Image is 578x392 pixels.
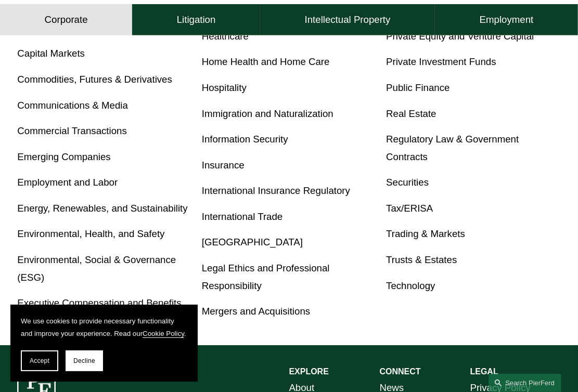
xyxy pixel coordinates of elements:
[489,374,561,392] a: Search this site
[386,177,429,188] a: Securities
[386,82,449,93] a: Public Finance
[10,305,198,382] section: Cookie banner
[480,14,534,26] h4: Employment
[17,125,126,136] a: Commercial Transactions
[202,134,288,145] a: Information Security
[17,151,110,162] a: Emerging Companies
[202,160,245,171] a: Insurance
[386,31,534,42] a: Private Equity and Venture Capital
[386,254,457,265] a: Trusts & Estates
[202,56,330,67] a: Home Health and Home Care
[17,177,118,188] a: Employment and Labor
[380,367,421,376] strong: CONNECT
[17,74,172,85] a: Commodities, Futures & Derivatives
[202,185,350,196] a: International Insurance Regulatory
[202,211,283,222] a: International Trade
[177,14,216,26] h4: Litigation
[17,100,128,111] a: Communications & Media
[202,82,247,93] a: Hospitality
[66,350,103,371] button: Decline
[386,108,436,119] a: Real Estate
[17,254,176,283] a: Environmental, Social & Governance (ESG)
[17,297,181,308] a: Executive Compensation and Benefits
[202,263,330,291] a: Legal Ethics and Professional Responsibility
[386,280,435,291] a: Technology
[143,330,184,337] a: Cookie Policy
[21,315,187,340] p: We use cookies to provide necessary functionality and improve your experience. Read our .
[202,306,310,317] a: Mergers and Acquisitions
[30,357,49,364] span: Accept
[17,48,85,59] a: Capital Markets
[386,228,465,239] a: Trading & Markets
[21,350,58,371] button: Accept
[17,228,164,239] a: Environmental, Health, and Safety
[202,31,249,42] a: Healthcare
[386,134,519,162] a: Regulatory Law & Government Contracts
[73,357,95,364] span: Decline
[45,14,88,26] h4: Corporate
[305,14,391,26] h4: Intellectual Property
[386,203,433,214] a: Tax/ERISA
[386,56,496,67] a: Private Investment Funds
[202,108,333,119] a: Immigration and Naturalization
[289,367,329,376] strong: EXPLORE
[202,237,303,247] a: [GEOGRAPHIC_DATA]
[470,367,498,376] strong: LEGAL
[17,203,187,214] a: Energy, Renewables, and Sustainability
